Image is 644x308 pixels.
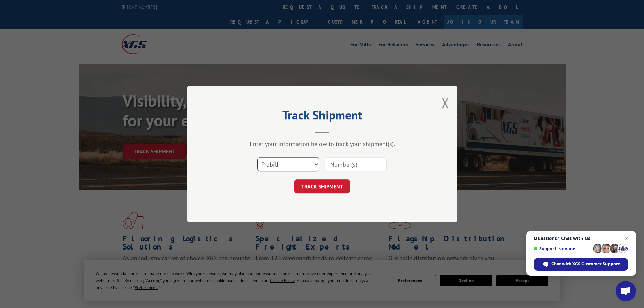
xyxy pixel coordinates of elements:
[551,261,620,267] span: Chat with XGS Customer Support
[534,236,628,241] span: Questions? Chat with us!
[325,157,387,171] input: Number(s)
[534,258,628,271] span: Chat with XGS Customer Support
[221,140,424,148] div: Enter your information below to track your shipment(s).
[221,110,424,123] h2: Track Shipment
[616,281,636,301] a: Open chat
[294,179,350,193] button: TRACK SHIPMENT
[534,246,591,251] span: Support is online
[442,94,449,112] button: Close modal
